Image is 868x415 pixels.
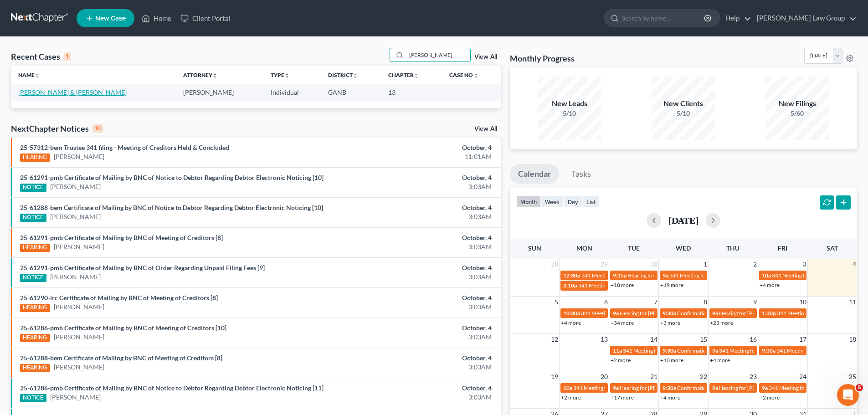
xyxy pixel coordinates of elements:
[611,319,634,326] a: +34 more
[18,72,40,78] a: Nameunfold_more
[50,212,101,221] a: [PERSON_NAME]
[848,334,857,345] span: 18
[752,10,857,26] a: [PERSON_NAME] Law Group
[660,357,683,364] a: +10 more
[406,48,470,61] input: Search by name...
[20,354,222,362] a: 25-61288-bem Certificate of Mailing by BNC of Meeting of Creditors [8]
[699,371,708,382] span: 22
[852,259,857,270] span: 4
[550,371,559,382] span: 19
[381,84,442,101] td: 13
[719,310,838,317] span: Hearing for [PERSON_NAME] & [PERSON_NAME]
[50,393,101,402] a: [PERSON_NAME]
[677,310,830,317] span: Confirmation Hearing for [PERSON_NAME] & [PERSON_NAME]
[35,73,40,78] i: unfold_more
[528,244,541,252] span: Sun
[649,334,658,345] span: 14
[660,319,680,326] a: +3 more
[561,319,581,326] a: +4 more
[649,259,658,270] span: 30
[340,393,492,402] div: 3:03AM
[50,182,101,191] a: [PERSON_NAME]
[827,244,838,252] span: Sat
[92,124,103,133] div: 10
[284,73,290,78] i: unfold_more
[561,394,581,401] a: +2 more
[663,384,676,391] span: 9:30a
[676,244,691,252] span: Wed
[613,272,627,279] span: 9:15a
[762,272,771,279] span: 10a
[54,152,104,161] a: [PERSON_NAME]
[726,244,740,252] span: Thu
[414,73,419,78] i: unfold_more
[328,72,358,78] a: Districtunfold_more
[837,384,859,406] iframe: Intercom live chat
[623,347,705,354] span: 341 Meeting for [PERSON_NAME]
[340,272,492,282] div: 3:03AM
[712,384,718,391] span: 9a
[340,233,492,242] div: October, 4
[340,354,492,363] div: October, 4
[649,371,658,382] span: 21
[603,297,609,307] span: 6
[20,394,46,402] div: NOTICE
[340,302,492,312] div: 3:03AM
[652,98,715,109] div: New Clients
[798,371,807,382] span: 24
[564,195,582,208] button: day
[613,384,619,391] span: 9a
[613,347,622,354] span: 11a
[620,310,691,317] span: Hearing for [PERSON_NAME]
[769,384,851,391] span: 341 Meeting for [PERSON_NAME]
[20,214,46,222] div: NOTICE
[54,363,104,372] a: [PERSON_NAME]
[563,272,580,279] span: 12:30p
[660,394,680,401] a: +4 more
[176,84,263,101] td: [PERSON_NAME]
[183,72,218,78] a: Attorneyunfold_more
[856,384,863,391] span: 5
[699,334,708,345] span: 15
[54,242,104,251] a: [PERSON_NAME]
[582,195,600,208] button: list
[611,282,634,288] a: +18 more
[340,363,492,372] div: 3:03AM
[20,174,324,181] a: 25-61291-pmb Certificate of Mailing by BNC of Notice to Debtor Regarding Debtor Electronic Notici...
[669,272,751,279] span: 341 Meeting for [PERSON_NAME]
[765,98,829,109] div: New Filings
[760,394,780,401] a: +2 more
[620,384,691,391] span: Hearing for [PERSON_NAME]
[719,384,790,391] span: Hearing for [PERSON_NAME]
[340,293,492,302] div: October, 4
[848,297,857,307] span: 11
[541,195,564,208] button: week
[11,123,103,134] div: NextChapter Notices
[712,347,718,354] span: 9a
[576,244,592,252] span: Mon
[340,323,492,333] div: October, 4
[765,109,829,118] div: 5/60
[848,371,857,382] span: 25
[550,334,559,345] span: 12
[340,182,492,191] div: 3:03AM
[20,364,50,372] div: HEARING
[20,274,46,282] div: NOTICE
[660,282,683,288] a: +19 more
[622,10,705,26] input: Search by name...
[20,154,50,162] div: HEARING
[449,72,478,78] a: Case Nounfold_more
[652,109,715,118] div: 5/10
[703,297,708,307] span: 8
[353,73,358,78] i: unfold_more
[563,384,572,391] span: 10a
[20,324,226,332] a: 25-61286-pmb Certificate of Mailing by BNC of Meeting of Creditors [10]
[600,334,609,345] span: 13
[710,319,733,326] a: +23 more
[340,242,492,251] div: 3:03AM
[581,310,663,317] span: 341 Meeting for [PERSON_NAME]
[20,244,50,252] div: HEARING
[581,272,691,279] span: 341 Meeting for [PERSON_NAME][US_STATE]
[749,371,758,382] span: 23
[510,164,559,184] a: Calendar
